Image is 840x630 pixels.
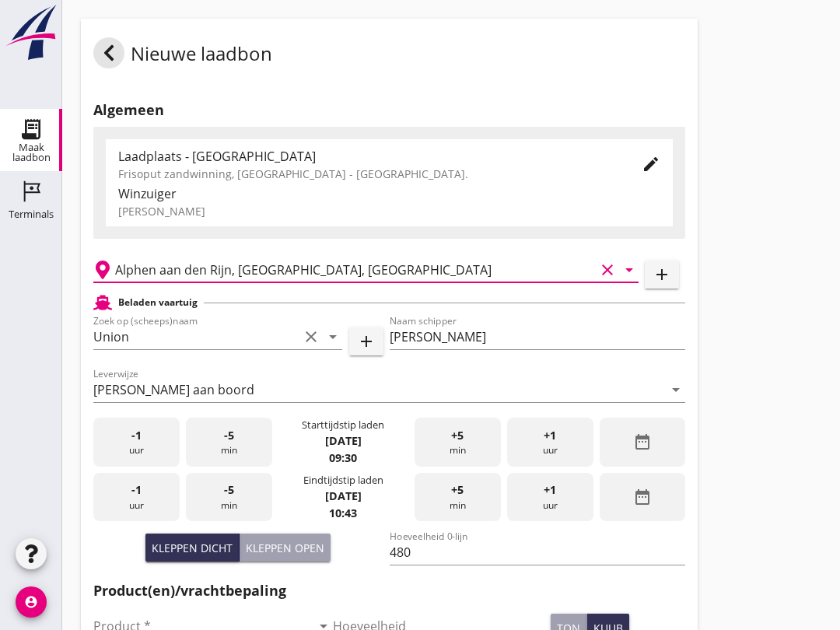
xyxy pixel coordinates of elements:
div: [PERSON_NAME] aan boord [93,383,254,397]
span: -1 [131,481,142,499]
div: Starttijdstip laden [302,418,384,432]
i: clear [598,261,617,279]
span: +5 [451,427,464,444]
input: Hoeveelheid 0-lijn [390,540,686,565]
div: min [415,418,501,467]
button: Kleppen dicht [145,534,240,562]
div: uur [507,473,593,522]
i: arrow_drop_down [620,261,639,279]
div: [PERSON_NAME] [118,203,660,219]
h2: Algemeen [93,100,685,121]
div: min [186,418,272,467]
span: +5 [451,481,464,499]
span: +1 [544,427,556,444]
div: uur [93,418,180,467]
div: Laadplaats - [GEOGRAPHIC_DATA] [118,147,617,166]
i: arrow_drop_down [324,327,342,346]
h2: Beladen vaartuig [118,296,198,310]
input: Zoek op (scheeps)naam [93,324,299,349]
div: Winzuiger [118,184,660,203]
div: min [186,473,272,522]
i: add [357,332,376,351]
span: -5 [224,427,234,444]
div: Kleppen dicht [152,540,233,556]
strong: 10:43 [329,506,357,520]
div: min [415,473,501,522]
i: date_range [633,432,652,451]
span: -1 [131,427,142,444]
div: Nieuwe laadbon [93,37,272,75]
i: account_circle [16,586,47,618]
i: arrow_drop_down [667,380,685,399]
div: Eindtijdstip laden [303,473,383,488]
i: add [653,265,671,284]
strong: [DATE] [325,488,362,503]
strong: 09:30 [329,450,357,465]
i: date_range [633,488,652,506]
div: uur [507,418,593,467]
i: edit [642,155,660,173]
i: clear [302,327,320,346]
button: Kleppen open [240,534,331,562]
input: Naam schipper [390,324,686,349]
div: Kleppen open [246,540,324,556]
img: logo-small.a267ee39.svg [3,4,59,61]
h2: Product(en)/vrachtbepaling [93,580,685,601]
div: Terminals [9,209,54,219]
input: Losplaats [115,257,595,282]
strong: [DATE] [325,433,362,448]
div: Frisoput zandwinning, [GEOGRAPHIC_DATA] - [GEOGRAPHIC_DATA]. [118,166,617,182]
span: +1 [544,481,556,499]
div: uur [93,473,180,522]
span: -5 [224,481,234,499]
